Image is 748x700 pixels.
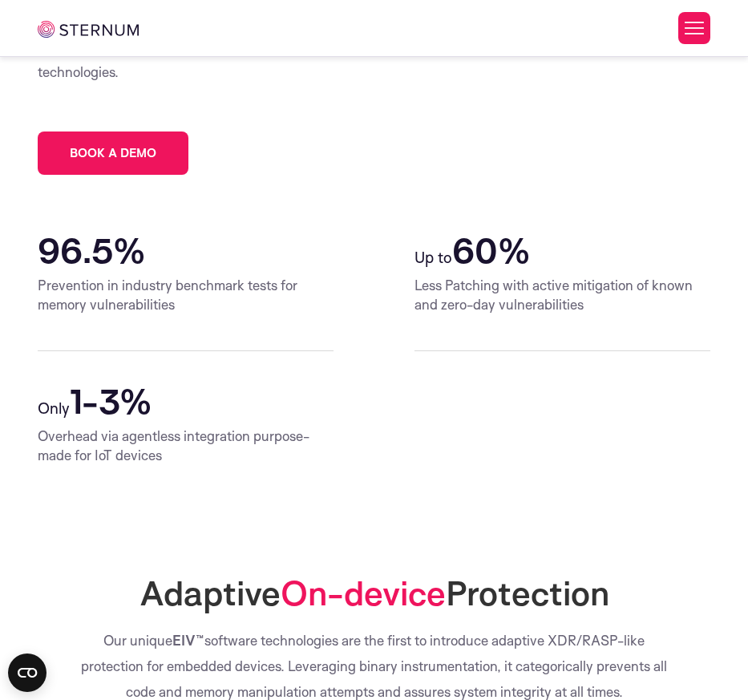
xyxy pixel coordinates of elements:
span: On-device [281,571,446,613]
span: Up to [414,248,452,267]
h2: 60% [414,231,710,269]
button: Open CMP widget [8,653,46,692]
span: Book a demo [70,148,156,159]
img: sternum iot [38,21,139,38]
p: Overhead via agentless integration purpose-made for IoT devices [38,427,334,465]
p: Prevention in industry benchmark tests for memory vulnerabilities [38,276,334,314]
h2: 1-3% [38,382,334,420]
b: EIV™ [172,632,204,649]
button: Toggle Menu [678,12,710,44]
a: Book a demo [38,132,188,175]
h2: Adaptive Protection [54,573,695,612]
p: Less Patching with active mitigation of known and zero-day vulnerabilities [414,276,710,314]
span: Only [38,399,70,418]
h2: 96.5% [38,231,334,269]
